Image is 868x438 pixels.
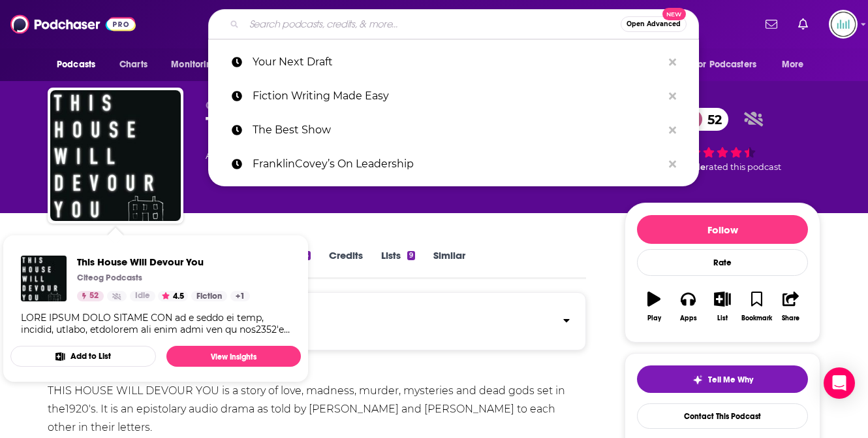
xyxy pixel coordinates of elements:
span: Citeog Podcasts [206,99,295,112]
a: 52 [77,291,104,301]
input: Search podcasts, credits, & more... [244,14,621,35]
a: FranklinCovey’s On Leadership [208,147,699,181]
button: open menu [162,52,234,77]
p: FranklinCovey’s On Leadership [253,147,662,181]
div: List [717,314,728,322]
span: Logged in as podglomerate [829,10,858,39]
img: Podchaser - Follow, Share and Rate Podcasts [10,12,136,37]
div: A weekly podcast [206,148,388,163]
a: Show notifications dropdown [793,13,813,35]
a: Credits [329,249,363,279]
div: Bookmark [741,314,772,322]
span: Podcasts [57,56,95,74]
span: 52 [89,290,99,303]
button: List [705,283,739,330]
span: rated this podcast [705,162,781,172]
span: For Podcasters [694,56,756,74]
span: Idle [135,290,150,303]
span: New [662,8,686,20]
button: open menu [773,52,820,77]
button: Play [637,283,671,330]
button: open menu [48,52,112,77]
a: Contact This Podcast [637,403,808,429]
a: Fiction [191,291,227,301]
img: This House Will Devour You [21,256,67,301]
a: 52 [681,108,728,131]
a: View Insights [166,346,301,367]
img: This House Will Devour You [50,90,181,221]
div: Search podcasts, credits, & more... [208,9,699,39]
span: 52 [694,108,728,131]
div: Rate [637,249,808,276]
button: tell me why sparkleTell Me Why [637,365,808,393]
div: Share [782,314,799,322]
span: Tell Me Why [708,375,753,385]
span: Monitoring [171,56,217,74]
a: Lists9 [381,249,415,279]
a: Similar [433,249,465,279]
span: More [782,56,804,74]
div: Apps [680,314,697,322]
div: Play [647,314,661,322]
span: Open Advanced [627,21,681,27]
button: Bookmark [739,283,773,330]
a: Show notifications dropdown [760,13,783,35]
button: Open AdvancedNew [621,16,687,32]
img: User Profile [829,10,858,39]
a: This House Will Devour You [77,256,250,268]
button: open menu [685,52,775,77]
p: Your Next Draft [253,45,662,79]
a: Your Next Draft [208,45,699,79]
button: Follow [637,215,808,244]
div: 52 11 peoplerated this podcast [625,99,820,180]
img: tell me why sparkle [692,375,703,385]
button: Share [774,283,808,330]
button: Add to List [10,346,156,367]
div: LORE IPSUM DOLO SITAME CON ad e seddo ei temp, incidid, utlabo, etdolorem ali enim admi ven qu no... [21,312,290,335]
a: The Best Show [208,113,699,147]
button: 4.5 [158,291,188,301]
a: Fiction Writing Made Easy [208,79,699,113]
span: Charts [119,56,147,74]
p: Citeog Podcasts [77,273,142,283]
button: Apps [671,283,705,330]
a: Charts [111,52,155,77]
section: Click to expand status details [48,300,586,350]
button: Show profile menu [829,10,858,39]
p: The Best Show [253,113,662,147]
div: 9 [407,251,415,260]
p: Fiction Writing Made Easy [253,79,662,113]
a: Idle [130,291,155,301]
div: Open Intercom Messenger [824,367,855,399]
a: +1 [230,291,250,301]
